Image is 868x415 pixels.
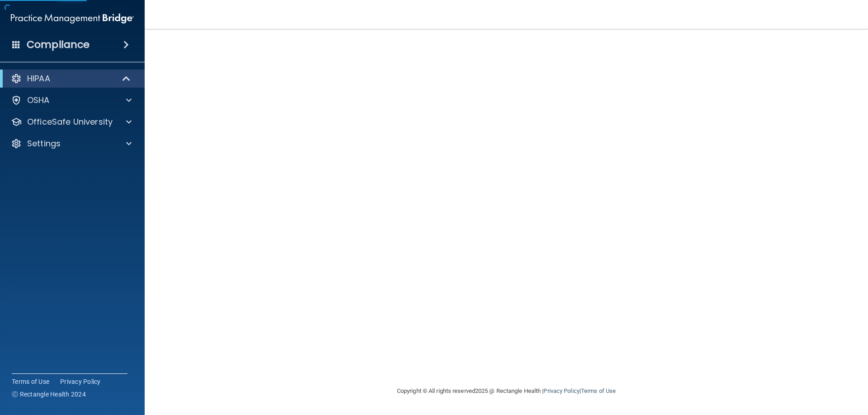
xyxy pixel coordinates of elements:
[27,138,61,149] p: Settings
[12,377,49,386] a: Terms of Use
[543,387,579,394] a: Privacy Policy
[581,387,616,394] a: Terms of Use
[11,95,132,106] a: OSHA
[27,95,50,106] p: OSHA
[27,117,113,127] p: OfficeSafe University
[11,138,132,149] a: Settings
[27,38,90,51] h4: Compliance
[27,73,50,84] p: HIPAA
[341,377,671,406] div: Copyright © All rights reserved 2025 @ Rectangle Health | |
[60,377,101,386] a: Privacy Policy
[11,73,131,84] a: HIPAA
[11,117,132,127] a: OfficeSafe University
[11,9,134,28] img: PMB logo
[12,390,86,399] span: Ⓒ Rectangle Health 2024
